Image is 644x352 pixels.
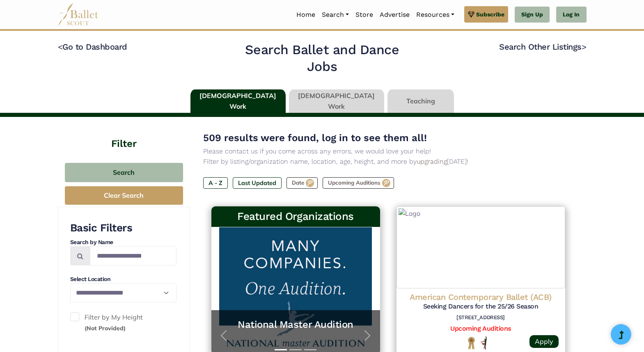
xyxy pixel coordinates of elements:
h3: Featured Organizations [218,210,374,224]
p: Please contact us if you come across any errors, we would love your help! [203,146,573,157]
small: (Not Provided) [85,325,126,332]
span: 509 results were found, log in to see them all! [203,132,427,144]
a: Store [352,6,376,23]
a: Log In [556,7,586,23]
a: Search Other Listings> [499,42,586,52]
h4: Select Location [70,275,176,283]
h4: Filter [58,117,190,151]
label: Upcoming Auditions [323,177,394,189]
button: Clear Search [65,186,183,205]
img: National [466,336,477,349]
p: Filter by listing/organization name, location, age, height, and more by [DATE]! [203,156,573,167]
a: Sign Up [515,7,550,23]
li: [DEMOGRAPHIC_DATA] Work [287,89,386,113]
label: A - Z [203,177,228,189]
img: All [481,336,487,350]
code: < [58,41,63,52]
h4: Search by Name [70,238,176,247]
img: Logo [396,206,565,288]
button: Search [65,163,183,182]
a: Apply [529,335,559,348]
a: Home [293,6,319,23]
input: Search by names... [90,246,176,265]
h3: Basic Filters [70,221,176,235]
h6: [STREET_ADDRESS] [403,314,559,321]
h2: Search Ballet and Dance Jobs [229,41,415,75]
span: Subscribe [476,10,504,19]
a: <Go to Dashboard [58,42,127,52]
code: > [582,41,587,52]
a: National Master Audition [220,318,372,331]
li: Teaching [386,89,456,113]
a: Upcoming Auditions [450,325,511,332]
li: [DEMOGRAPHIC_DATA] Work [189,89,287,113]
a: Subscribe [464,6,508,23]
a: Advertise [376,6,413,23]
label: Last Updated [233,177,282,189]
h5: Seeking Dancers for the 25/26 Season [403,302,559,311]
img: gem.svg [468,10,474,19]
label: Filter by My Height [70,312,176,333]
a: Resources [413,6,458,23]
a: upgrading [417,158,447,165]
a: Search [319,6,352,23]
h4: American Contemporary Ballet (ACB) [403,292,559,302]
label: Date [286,177,318,189]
